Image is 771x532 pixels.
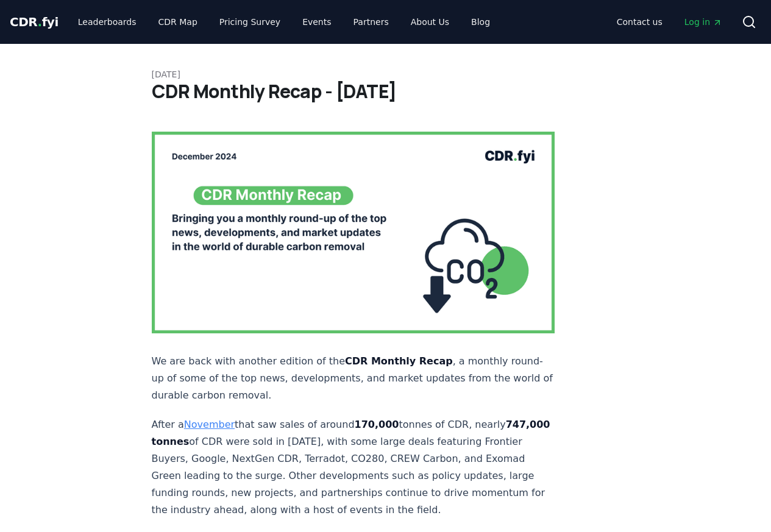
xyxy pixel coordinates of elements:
[607,11,672,33] a: Contact us
[38,15,42,29] span: .
[210,11,290,33] a: Pricing Survey
[293,11,341,33] a: Events
[152,68,620,80] p: [DATE]
[10,13,59,30] a: CDR.fyi
[607,11,732,33] nav: Main
[344,11,399,33] a: Partners
[401,11,459,33] a: About Us
[184,419,235,430] a: November
[345,355,453,367] strong: CDR Monthly Recap
[461,11,500,33] a: Blog
[152,416,555,519] p: After a that saw sales of around tonnes of CDR, nearly of CDR were sold in [DATE], with some larg...
[675,11,732,33] a: Log in
[152,132,555,333] img: blog post image
[68,11,146,33] a: Leaderboards
[149,11,207,33] a: CDR Map
[355,419,399,430] strong: 170,000
[152,80,620,102] h1: CDR Monthly Recap - [DATE]
[684,16,722,28] span: Log in
[10,15,59,29] span: CDR fyi
[152,419,550,447] strong: 747,000 tonnes
[68,11,500,33] nav: Main
[152,353,555,404] p: We are back with another edition of the , a monthly round-up of some of the top news, development...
